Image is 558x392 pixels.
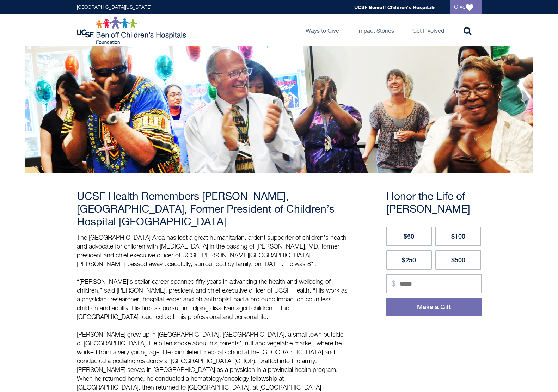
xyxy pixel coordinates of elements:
[407,14,450,46] a: Get Involved
[386,274,400,293] span: $
[435,250,481,270] label: $500
[386,298,482,316] button: Make a Gift
[386,191,482,216] h3: Honor the Life of [PERSON_NAME]
[386,227,432,246] label: $50
[77,16,188,44] img: Logo for UCSF Benioff Children's Hospitals Foundation
[300,14,345,46] a: Ways to Give
[77,191,348,229] h3: UCSF Health Remembers [PERSON_NAME], [GEOGRAPHIC_DATA], Former President of Children’s Hospital [...
[435,227,481,246] label: $100
[386,250,432,270] label: $250
[354,4,436,10] a: UCSF Benioff Children's Hospitals
[77,5,151,10] a: [GEOGRAPHIC_DATA][US_STATE]
[450,0,482,14] a: Give
[352,14,400,46] a: Impact Stories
